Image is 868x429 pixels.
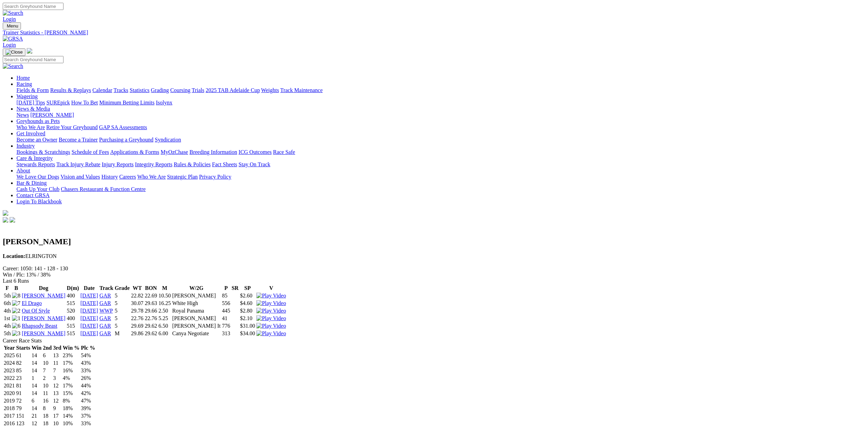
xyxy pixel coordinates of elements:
th: Plc % [81,345,95,351]
td: 6.00 [158,330,171,337]
a: [PERSON_NAME] [22,315,65,321]
a: [PERSON_NAME] [22,330,65,336]
td: 4th [3,307,11,314]
a: Isolynx [156,100,172,105]
a: Schedule of Fees [71,149,109,155]
th: SP [240,285,255,292]
img: 6 [12,323,20,329]
a: Calendar [92,87,112,93]
a: Become an Owner [16,137,57,143]
td: 79 [16,405,31,412]
a: Integrity Reports [135,161,172,167]
a: Trainer Statistics - [PERSON_NAME] [3,30,865,36]
td: 44% [81,382,95,389]
td: 10 [43,360,52,366]
a: [DATE] [80,308,98,314]
td: 520 [67,307,80,314]
span: ELRINGTON [3,253,57,259]
div: Career Race Stats [3,338,865,344]
a: News & Media [16,106,50,112]
th: Win % [62,345,80,351]
a: Grading [151,87,169,93]
td: 29.63 [144,300,158,307]
a: GAR [100,315,111,321]
a: Login [3,16,16,22]
a: Out Of Style [22,308,50,314]
a: View replay [256,330,286,336]
td: 6 [31,397,42,404]
a: Weights [261,87,279,93]
td: 4% [62,375,80,382]
td: 2 [43,375,52,382]
div: Racing [16,87,865,93]
th: F [3,285,11,292]
td: 41 [222,315,231,322]
img: Play Video [256,323,286,329]
td: $34.00 [240,330,255,337]
td: 515 [67,300,80,307]
a: Who We Are [137,174,166,180]
td: 2.50 [158,307,171,314]
td: 23 [16,375,31,382]
td: 8% [62,397,80,404]
a: Stewards Reports [16,161,55,167]
a: [DATE] [80,300,98,306]
a: Rules & Policies [174,161,211,167]
input: Search [3,3,63,10]
td: 18% [62,405,80,412]
td: 10 [53,420,62,427]
a: GAP SA Assessments [99,124,147,130]
span: Menu [7,23,18,29]
a: View replay [256,300,286,306]
td: 556 [222,300,231,307]
a: WWP [100,308,113,314]
td: 54% [81,352,95,359]
td: 61 [16,352,31,359]
td: 10.50 [158,292,171,299]
b: Location: [3,253,25,259]
a: Rhapsody Beast [22,323,57,329]
td: 6.50 [158,323,171,329]
td: 16% [62,367,80,374]
td: 123 [16,420,31,427]
a: Breeding Information [189,149,237,155]
td: $2.10 [240,315,255,322]
td: 29.78 [131,307,144,314]
td: 29.62 [144,330,158,337]
img: 7 [12,300,20,306]
td: $2.60 [240,292,255,299]
td: 2023 [3,367,15,374]
th: BON [144,285,158,292]
th: Dog [21,285,66,292]
a: Industry [16,143,35,149]
td: 22.69 [144,292,158,299]
div: Bar & Dining [16,186,865,192]
a: [DATE] Tips [16,100,45,105]
td: 16.25 [158,300,171,307]
th: Year [3,345,15,351]
a: Fields & Form [16,87,49,93]
td: 3 [53,375,62,382]
td: 9 [53,405,62,412]
td: 2019 [3,397,15,404]
td: 18 [43,413,52,419]
img: 2 [12,308,20,314]
th: P [222,285,231,292]
img: twitter.svg [10,217,15,223]
a: Purchasing a Greyhound [99,137,153,143]
td: 14 [31,367,42,374]
td: 33% [81,367,95,374]
a: Wagering [16,93,38,99]
img: logo-grsa-white.png [3,210,8,216]
td: 72 [16,397,31,404]
a: [DATE] [80,293,98,298]
a: Injury Reports [102,161,134,167]
div: Last 6 Runs [3,278,865,284]
td: 6th [3,300,11,307]
td: 22.76 [131,315,144,322]
th: 3rd [53,345,62,351]
th: W/2G [172,285,221,292]
a: GAR [100,330,111,336]
td: 1st [3,315,11,322]
a: El Drago [22,300,42,306]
